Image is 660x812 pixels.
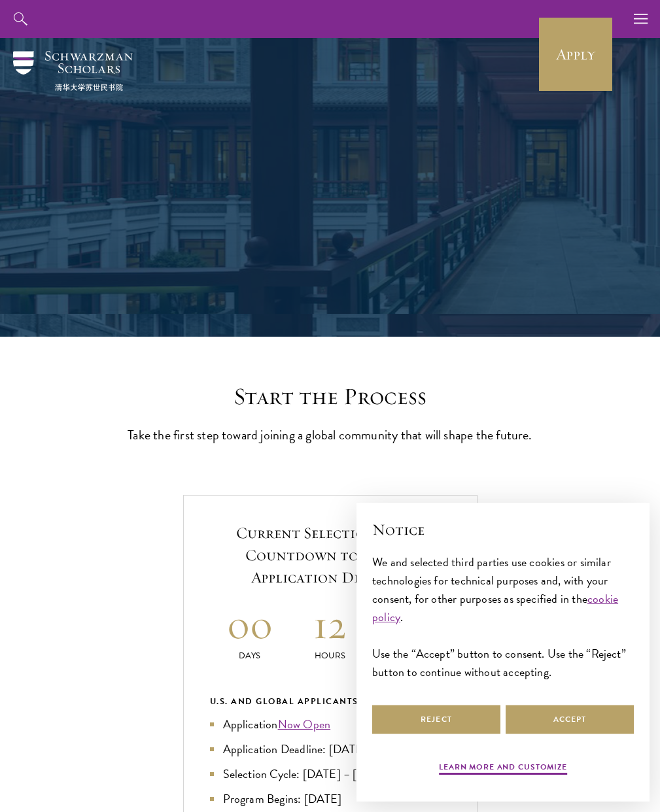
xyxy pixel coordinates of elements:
[372,518,634,541] h2: Notice
[372,590,618,626] a: cookie policy
[210,740,451,758] li: Application Deadline: [DATE] 3 p.m. EDT
[372,553,634,682] div: We and selected third parties use cookies or similar technologies for technical purposes and, wit...
[539,18,612,91] a: Apply
[210,600,290,649] h2: 00
[210,715,451,734] li: Application
[506,705,634,734] button: Accept
[210,694,451,709] div: U.S. and Global Applicants
[128,424,533,446] p: Take the first step toward joining a global community that will shape the future.
[372,705,500,734] button: Reject
[210,649,290,663] p: Days
[210,790,451,808] li: Program Begins: [DATE]
[128,382,533,411] h2: Start the Process
[210,522,451,588] h5: Current Selection Cycle: Countdown to [DATE] Application Deadline
[439,761,567,777] button: Learn more and customize
[290,600,370,649] h2: 12
[210,765,451,783] li: Selection Cycle: [DATE] – [DATE]
[278,715,331,733] a: Now Open
[290,649,370,663] p: Hours
[13,51,133,91] img: Schwarzman Scholars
